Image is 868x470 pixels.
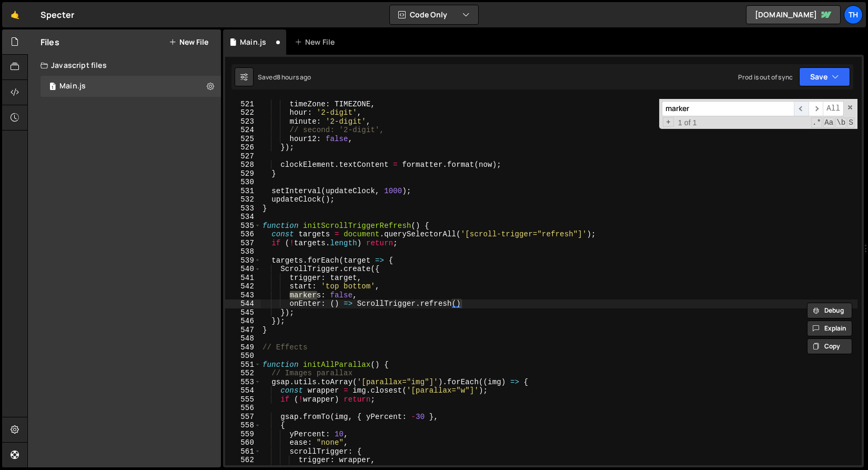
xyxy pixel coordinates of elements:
[225,187,261,196] div: 531
[225,247,261,256] div: 538
[799,67,850,86] button: Save
[807,338,852,354] button: Copy
[49,83,56,92] span: 1
[225,230,261,239] div: 536
[225,108,261,117] div: 522
[225,239,261,248] div: 537
[225,308,261,317] div: 545
[225,213,261,222] div: 534
[225,274,261,283] div: 541
[225,369,261,378] div: 552
[225,178,261,187] div: 530
[225,317,261,326] div: 546
[225,169,261,178] div: 529
[811,117,822,128] span: RegExp Search
[225,395,261,404] div: 555
[225,135,261,144] div: 525
[41,36,59,48] h2: Files
[225,222,261,231] div: 535
[807,303,852,318] button: Debug
[225,152,261,161] div: 527
[225,282,261,291] div: 542
[225,100,261,109] div: 521
[674,118,701,127] span: 1 of 1
[225,421,261,430] div: 558
[794,101,809,116] span: ​
[225,299,261,308] div: 544
[225,265,261,274] div: 540
[835,117,846,128] span: Whole Word Search
[225,430,261,439] div: 559
[225,361,261,369] div: 551
[746,5,841,24] a: [DOMAIN_NAME]
[663,117,674,127] span: Toggle Replace mode
[225,326,261,335] div: 547
[225,386,261,395] div: 554
[225,126,261,135] div: 524
[169,38,208,46] button: New File
[225,438,261,447] div: 560
[225,143,261,152] div: 526
[662,101,794,116] input: Search for
[390,5,478,24] button: Code Only
[41,76,221,97] div: 16840/46037.js
[225,378,261,387] div: 553
[225,204,261,213] div: 533
[823,101,844,116] span: Alt-Enter
[225,447,261,456] div: 561
[809,101,823,116] span: ​
[258,73,311,82] div: Saved
[28,55,221,76] div: Javascript files
[225,334,261,343] div: 548
[225,413,261,422] div: 557
[41,8,74,21] div: Specter
[59,82,86,91] div: Main.js
[225,343,261,352] div: 549
[225,195,261,204] div: 532
[225,117,261,126] div: 523
[2,2,28,27] a: 🤙
[823,117,834,128] span: CaseSensitive Search
[225,291,261,300] div: 543
[847,117,854,128] span: Search In Selection
[225,456,261,465] div: 562
[844,5,863,24] a: Th
[225,404,261,413] div: 556
[295,37,339,47] div: New File
[225,161,261,169] div: 528
[738,73,793,82] div: Prod is out of sync
[225,352,261,361] div: 550
[277,73,311,82] div: 8 hours ago
[225,256,261,265] div: 539
[807,321,852,336] button: Explain
[240,37,266,47] div: Main.js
